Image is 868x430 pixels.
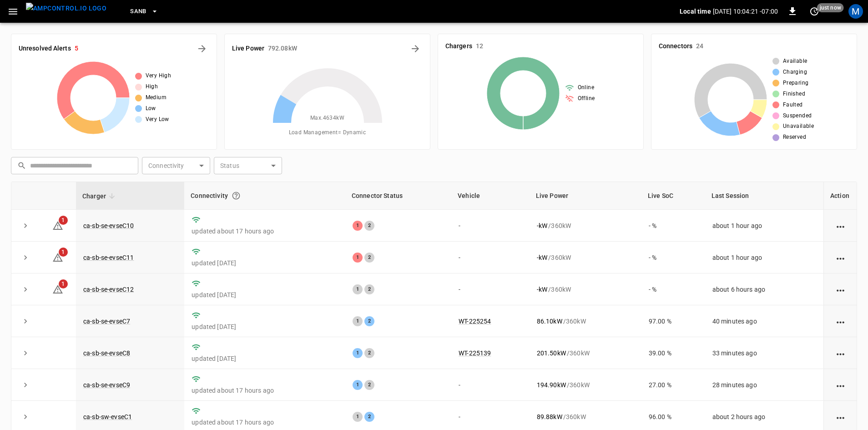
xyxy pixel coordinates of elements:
h6: 5 [75,44,78,54]
td: 97.00 % [641,305,705,337]
p: updated [DATE] [192,354,338,363]
button: expand row [19,283,32,296]
button: expand row [19,346,32,360]
h6: Live Power [232,44,264,54]
span: Medium [146,93,167,102]
div: action cell options [835,349,846,358]
span: Finished [783,90,805,99]
td: about 1 hour ago [705,242,823,273]
button: expand row [19,219,32,233]
button: All Alerts [195,41,209,56]
div: 2 [364,253,374,263]
h6: 24 [696,41,703,51]
th: Vehicle [451,182,530,210]
span: Very Low [146,115,169,124]
div: / 360 kW [537,317,634,326]
button: expand row [19,314,32,328]
button: Connection between the charger and our software. [228,187,244,204]
a: ca-sb-se-evseC7 [83,318,130,325]
div: / 360 kW [537,285,634,294]
div: Connectivity [191,187,339,204]
td: 39.00 % [641,337,705,369]
a: ca-sb-se-evseC11 [83,254,134,261]
th: Live SoC [641,182,705,210]
span: Online [578,83,594,92]
div: 1 [353,253,363,263]
span: 1 [59,279,68,288]
p: updated about 17 hours ago [192,227,338,236]
div: 1 [353,348,363,358]
p: 194.90 kW [537,380,566,390]
td: 40 minutes ago [705,305,823,337]
div: 2 [364,380,374,390]
td: 28 minutes ago [705,369,823,401]
div: profile-icon [848,4,863,19]
p: - kW [537,285,547,294]
span: Faulted [783,101,803,110]
th: Action [823,182,857,210]
td: - [451,369,530,401]
p: - kW [537,253,547,262]
button: expand row [19,410,32,424]
div: action cell options [835,317,846,326]
span: Charger [82,191,118,202]
a: WT-225139 [459,349,491,357]
a: ca-sb-se-evseC8 [83,349,130,357]
h6: Chargers [445,41,472,51]
th: Connector Status [345,182,451,210]
div: action cell options [835,380,846,390]
div: / 360 kW [537,349,634,358]
span: 1 [59,216,68,225]
button: Energy Overview [408,41,423,56]
div: 2 [364,348,374,358]
div: action cell options [835,285,846,294]
div: 1 [353,221,363,231]
p: - kW [537,221,547,230]
a: 1 [52,285,63,293]
a: ca-sb-se-evseC10 [83,222,134,229]
td: - % [641,242,705,273]
div: / 360 kW [537,412,634,421]
div: / 360 kW [537,253,634,262]
div: 1 [353,316,363,326]
span: SanB [130,6,146,17]
span: Charging [783,68,807,77]
p: Local time [680,7,711,16]
a: 1 [52,253,63,260]
div: / 360 kW [537,221,634,230]
div: action cell options [835,253,846,262]
th: Last Session [705,182,823,210]
div: 2 [364,221,374,231]
p: updated [DATE] [192,322,338,331]
td: - [451,242,530,273]
span: High [146,82,158,91]
div: / 360 kW [537,380,634,390]
td: 33 minutes ago [705,337,823,369]
td: about 1 hour ago [705,210,823,242]
p: 86.10 kW [537,317,562,326]
span: Suspended [783,111,812,121]
p: updated about 17 hours ago [192,418,338,427]
span: just now [817,3,844,12]
th: Live Power [530,182,641,210]
button: expand row [19,251,32,264]
td: - [451,210,530,242]
img: ampcontrol.io logo [26,3,106,14]
p: 201.50 kW [537,349,566,358]
p: updated [DATE] [192,290,338,299]
button: expand row [19,378,32,392]
td: about 6 hours ago [705,273,823,305]
p: [DATE] 10:04:21 -07:00 [713,7,778,16]
span: Reserved [783,133,806,142]
p: updated about 17 hours ago [192,386,338,395]
p: 89.88 kW [537,412,562,421]
span: Low [146,104,156,113]
div: 1 [353,380,363,390]
a: WT-225254 [459,318,491,325]
h6: Unresolved Alerts [19,44,71,54]
span: Very High [146,71,172,81]
div: 2 [364,316,374,326]
a: ca-sb-sw-evseC1 [83,413,132,420]
span: Available [783,57,807,66]
td: - % [641,273,705,305]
